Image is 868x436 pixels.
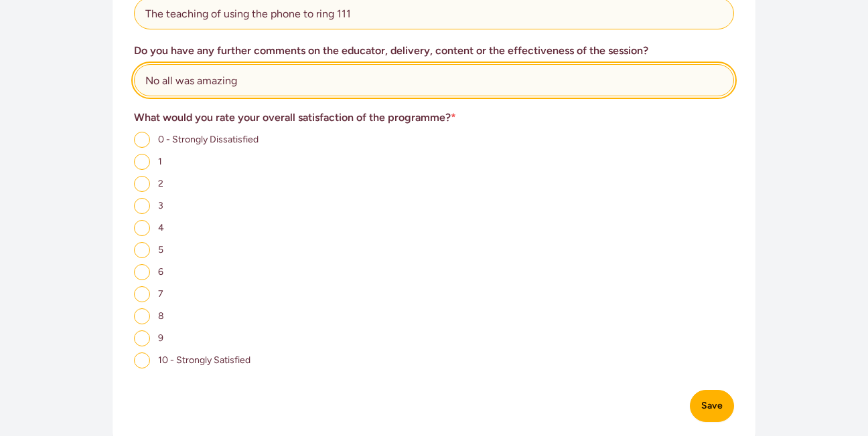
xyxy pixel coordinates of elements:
input: 5 [134,242,150,258]
input: 10 - Strongly Satisfied [134,352,150,368]
input: 6 [134,264,150,280]
input: 4 [134,220,150,236]
button: Save [690,390,734,422]
h3: Do you have any further comments on the educator, delivery, content or the effectiveness of the s... [134,43,734,59]
h3: What would you rate your overall satisfaction of the programme? [134,110,734,126]
input: 7 [134,286,150,302]
span: 5 [158,244,163,255]
span: 2 [158,178,163,189]
input: 9 [134,330,150,346]
span: 3 [158,200,163,211]
span: 6 [158,266,163,278]
input: 8 [134,308,150,324]
span: 0 - Strongly Dissatisfied [158,134,259,145]
input: 1 [134,154,150,170]
input: 3 [134,198,150,214]
input: 0 - Strongly Dissatisfied [134,132,150,148]
input: 2 [134,176,150,192]
span: 1 [158,156,162,167]
span: 9 [158,332,163,344]
span: 4 [158,222,164,233]
span: 10 - Strongly Satisfied [158,354,250,366]
span: 8 [158,310,164,322]
span: 7 [158,288,163,300]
